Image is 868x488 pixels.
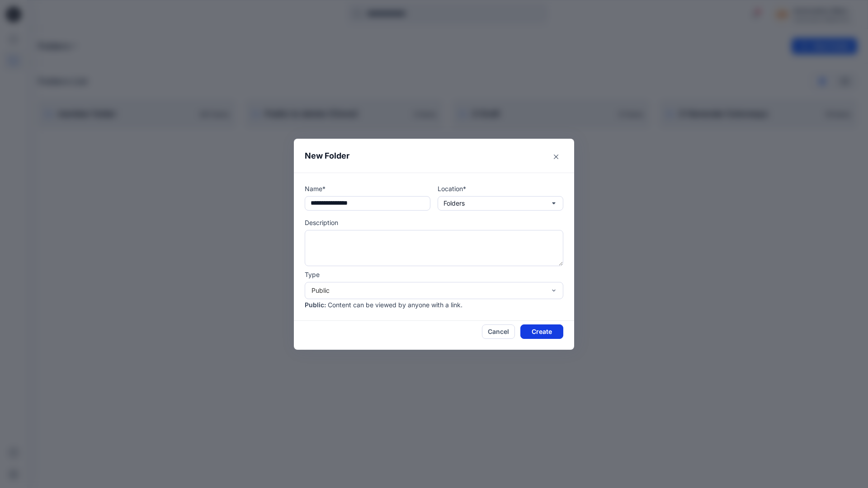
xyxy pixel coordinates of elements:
[438,184,563,193] p: Location*
[520,324,563,339] button: Create
[305,184,430,193] p: Name*
[305,218,563,227] p: Description
[443,198,465,208] p: Folders
[311,286,546,295] div: Public
[294,139,574,173] header: New Folder
[438,196,563,211] button: Folders
[305,300,326,310] p: Public :
[305,270,563,279] p: Type
[328,300,462,310] p: Content can be viewed by anyone with a link.
[482,324,515,339] button: Cancel
[549,150,563,164] button: Close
